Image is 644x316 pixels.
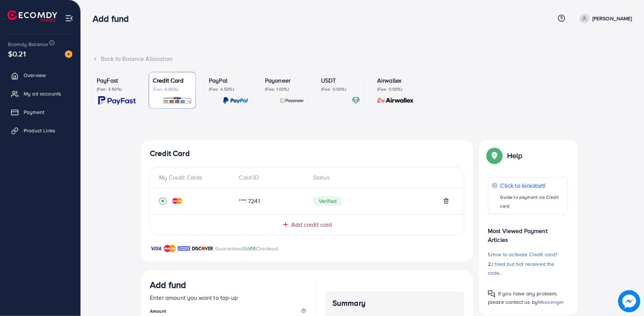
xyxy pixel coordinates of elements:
span: Overview [24,72,46,79]
span: SAFE [244,245,256,252]
p: Airwallex [377,76,416,85]
p: Click to kickstart! [500,181,564,190]
p: Most Viewed Payment Articles [488,220,568,244]
h4: Credit Card [150,149,464,158]
span: I tried but not received the code. [488,260,555,277]
span: Add credit card [291,220,332,229]
a: Product Links [6,123,75,138]
img: image [619,291,640,312]
p: (Fee: 4.00%) [153,86,192,92]
img: brand [178,244,190,253]
div: Back to Balance Allocation [93,55,632,63]
img: card [223,96,248,105]
p: Help [507,151,523,160]
img: card [352,96,360,105]
img: card [163,96,192,105]
span: Product Links [24,127,55,134]
p: 1. [488,250,568,259]
img: logo [7,10,57,22]
div: Card ID [233,173,307,182]
p: Enter amount you want to top-up [150,293,307,302]
img: Popup guide [488,290,495,298]
a: Overview [6,68,75,83]
h3: Add fund [93,13,135,24]
div: Status [307,173,455,182]
p: Payoneer [265,76,304,85]
p: (Fee: 0.00%) [377,86,416,92]
img: credit [172,198,182,204]
a: Payment [6,105,75,119]
img: brand [150,244,162,253]
p: (Fee: 1.00%) [265,86,304,92]
a: [PERSON_NAME] [577,14,632,23]
h4: Summary [333,299,457,308]
a: My ad accounts [6,86,75,101]
span: Ecomdy Balance [8,41,48,48]
svg: record circle [159,197,166,205]
img: card [280,96,304,105]
span: $0.21 [8,48,26,59]
p: 2. [488,260,568,277]
p: (Fee: 0.00%) [321,86,360,92]
p: USDT [321,76,360,85]
img: card [98,96,136,105]
span: Messenger [538,298,564,306]
p: (Fee: 4.50%) [209,86,248,92]
h3: Add fund [150,279,186,290]
p: (Fee: 3.60%) [97,86,136,92]
span: Verified [313,196,342,206]
span: Payment [24,108,44,116]
img: brand [164,244,176,253]
span: How to activate Credit card? [491,251,557,258]
div: My Credit Cards [159,173,233,182]
img: card [375,96,416,105]
p: [PERSON_NAME] [592,14,632,23]
p: Credit Card [153,76,192,85]
p: PayPal [209,76,248,85]
span: My ad accounts [24,90,61,97]
img: image [65,51,72,58]
p: Guaranteed Checkout [215,244,278,253]
p: Guide to payment via Credit card [500,193,564,211]
img: brand [192,244,213,253]
img: menu [65,14,73,22]
span: If you have any problem, please contact us by [488,290,558,306]
p: PayFast [97,76,136,85]
img: Popup guide [488,149,501,162]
